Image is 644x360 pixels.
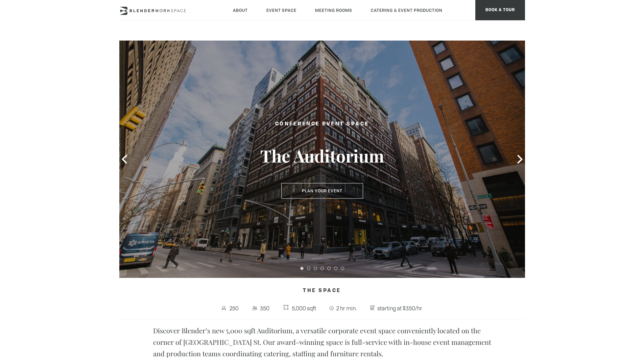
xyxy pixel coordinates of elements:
h4: The Space [119,285,525,297]
p: Discover Blender’s new 5,000 sqft Auditorium, a versatile corporate event space conveniently loca... [153,325,491,359]
span: starting at $350/hr [376,303,424,314]
span: 350 [258,303,271,314]
h2: Conference Event Space [244,120,400,128]
span: 250 [228,303,241,314]
h3: The Auditorium [244,145,400,166]
span: 5,000 sqft [290,303,318,314]
button: Plan Your Event [281,183,363,199]
span: 2 hr min. [335,303,358,314]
